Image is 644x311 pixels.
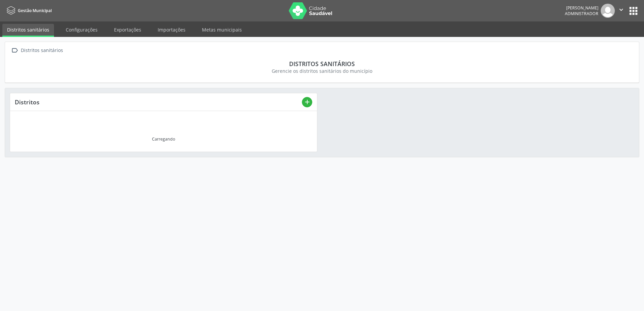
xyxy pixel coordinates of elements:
[2,24,54,37] a: Distritos sanitários
[10,46,19,55] i: 
[618,6,625,13] i: 
[601,4,615,18] img: img
[565,5,598,11] div: [PERSON_NAME]
[615,4,628,18] button: 
[14,67,630,74] div: Gerencie os distritos sanitários do município
[152,136,175,142] div: Carregando
[10,46,64,55] a:  Distritos sanitários
[18,8,52,13] span: Gestão Municipal
[565,11,598,16] span: Administrador
[153,24,190,36] a: Importações
[5,5,52,16] a: Gestão Municipal
[628,5,639,17] button: apps
[304,98,311,106] i: add
[61,24,102,36] a: Configurações
[197,24,247,36] a: Metas municipais
[14,60,630,67] div: Distritos sanitários
[15,98,302,106] div: Distritos
[109,24,146,36] a: Exportações
[19,46,64,55] div: Distritos sanitários
[302,97,312,107] button: add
